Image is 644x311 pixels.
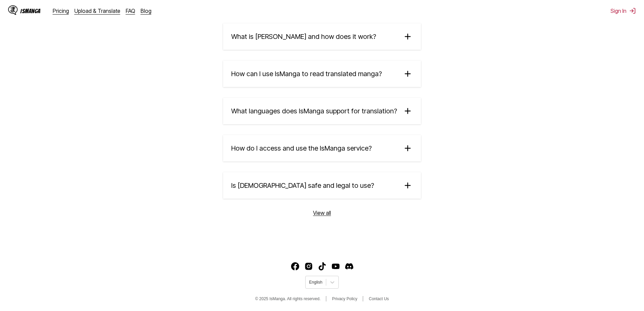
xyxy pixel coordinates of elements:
[611,7,636,14] button: Sign In
[305,262,313,270] a: Instagram
[369,296,389,301] a: Contact Us
[403,69,413,79] img: plus
[332,296,357,301] a: Privacy Policy
[231,107,397,115] span: What languages does IsManga support for translation?
[332,262,340,270] a: Youtube
[403,106,413,116] img: plus
[223,61,421,87] summary: How can I use IsManga to read translated manga?
[8,5,53,16] a: IsManga LogoIsManga
[231,144,372,152] span: How do I access and use the IsManga service?
[332,262,340,270] img: IsManga YouTube
[345,262,353,270] a: Discord
[345,262,353,270] img: IsManga Discord
[309,280,310,285] input: Select language
[318,262,326,270] img: IsManga TikTok
[53,7,69,14] a: Pricing
[126,7,135,14] a: FAQ
[291,262,299,270] a: Facebook
[403,31,413,42] img: plus
[223,23,421,50] summary: What is [PERSON_NAME] and how does it work?
[8,5,18,15] img: IsManga Logo
[223,172,421,199] summary: Is [DEMOGRAPHIC_DATA] safe and legal to use?
[629,7,636,14] img: Sign out
[403,180,413,191] img: plus
[20,8,41,14] div: IsManga
[74,7,120,14] a: Upload & Translate
[223,135,421,161] summary: How do I access and use the IsManga service?
[141,7,151,14] a: Blog
[223,98,421,124] summary: What languages does IsManga support for translation?
[231,181,374,190] span: Is [DEMOGRAPHIC_DATA] safe and legal to use?
[403,143,413,153] img: plus
[231,70,382,78] span: How can I use IsManga to read translated manga?
[318,262,326,270] a: TikTok
[305,262,313,270] img: IsManga Instagram
[255,296,321,301] span: © 2025 IsManga. All rights reserved.
[313,209,331,216] a: View all
[231,32,376,41] span: What is [PERSON_NAME] and how does it work?
[291,262,299,270] img: IsManga Facebook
